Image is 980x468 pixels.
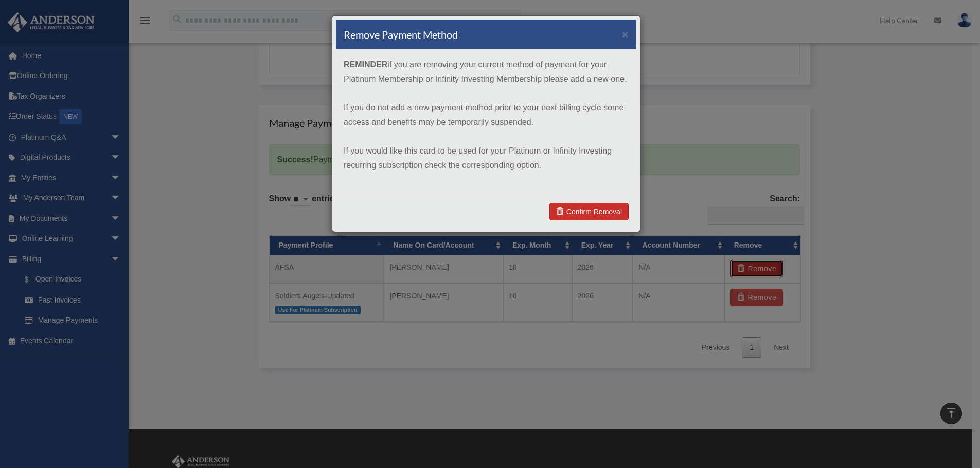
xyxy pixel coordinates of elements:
a: Confirm Removal [549,203,629,220]
p: If you do not add a new payment method prior to your next billing cycle some access and benefits ... [344,101,629,129]
div: if you are removing your current method of payment for your Platinum Membership or Infinity Inves... [336,50,636,195]
h4: Remove Payment Method [344,27,458,42]
strong: REMINDER [344,60,387,69]
button: × [622,29,629,40]
p: If you would like this card to be used for your Platinum or Infinity Investing recurring subscrip... [344,144,629,173]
